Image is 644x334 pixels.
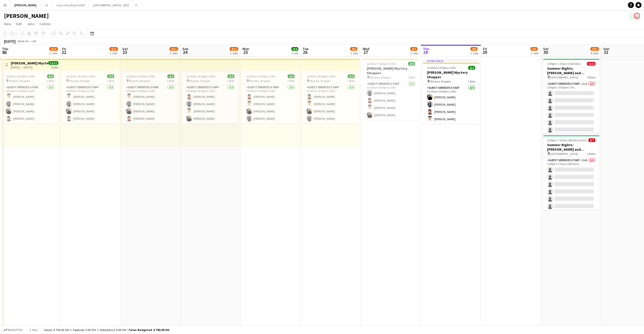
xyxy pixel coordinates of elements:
span: 6/13 [49,47,58,51]
span: 10:00am-8:00pm (10h) [66,74,95,78]
button: [PERSON_NAME] [10,0,41,10]
span: 2/5 [531,47,538,51]
span: Tue [303,47,308,51]
h3: [PERSON_NAME] Mystery Shopper [423,70,479,79]
span: 4/4 [227,74,234,78]
span: View [4,22,11,26]
div: [DATE] → [DATE] [11,65,48,69]
span: 4/4 [167,74,174,78]
div: 8 jobs [51,65,58,69]
span: 4/4 [408,62,415,66]
span: 10:00am-8:00pm (10h) [306,74,336,78]
span: 1 Role [47,79,54,83]
app-user-avatar: Kate Oliveros [629,13,635,19]
span: 3:00pm-1:30am (10h30m) (Sun) [547,62,587,66]
app-job-card: 10:00am-8:00pm (10h)4/4 Mystery Shopper1 RoleGuest Services Staff4/410:00am-8:00pm (10h)[PERSON_N... [62,72,118,123]
span: Mystery Shopper [250,79,270,83]
div: 2 Jobs [230,51,238,55]
div: 2 Jobs [471,51,478,55]
span: 0/7 [588,138,595,142]
span: 1 item [28,328,40,332]
span: Thu [2,47,8,51]
span: Wed [363,47,369,51]
div: Salary 4 760.00 DH + Expenses 0.00 DH + Subsistence 0.00 DH = [44,328,169,332]
span: Mystery Shopper [310,79,331,83]
div: 2 Jobs [110,51,118,55]
span: Mystery Shopper [129,79,150,83]
app-card-role: Guest Services Staff4/410:00am-8:00pm (10h)[PERSON_NAME][PERSON_NAME][PERSON_NAME][PERSON_NAME] [182,85,238,123]
h1: [PERSON_NAME] [4,12,49,20]
span: 5:00pm-1:30am (8h30m) (Sun) [547,138,587,142]
div: +04 [31,39,36,43]
span: 22 [61,49,66,55]
span: 10:00am-8:00pm (10h) [6,74,35,78]
button: [GEOGRAPHIC_DATA] - 2025 [89,0,133,10]
span: 4/11 [230,47,238,51]
span: Mystery Shopper [69,79,90,83]
app-job-card: 10:00am-8:00pm (10h)4/4[PERSON_NAME] Mystery Shopper Mystery Shopper1 RoleGuest Services Staff4/4... [363,59,419,120]
app-job-card: 10:00am-8:00pm (10h)4/4 Mystery Shopper1 RoleGuest Services Staff4/410:00am-8:00pm (10h)[PERSON_N... [122,72,178,123]
span: 1 Role [347,79,355,83]
app-card-role: Guest Services Staff4/410:00am-8:00pm (10h)[PERSON_NAME][PERSON_NAME][PERSON_NAME][PERSON_NAME] [363,81,419,120]
span: 3 Roles [587,75,595,79]
div: 4 Jobs [591,51,599,55]
button: Coca Coca Arena 2025 [52,0,89,10]
span: 4/11 [170,47,178,51]
span: 10:00am-8:00pm (10h) [186,74,215,78]
app-job-card: 10:00am-8:00pm (10h)4/4 Mystery Shopper1 RoleGuest Services Staff4/410:00am-8:00pm (10h)[PERSON_N... [242,72,299,123]
app-card-role: Guest Services Staff4/410:00am-8:00pm (10h)[PERSON_NAME][PERSON_NAME][PERSON_NAME][PERSON_NAME] [62,85,118,123]
app-card-role: Guest Services Staff4/410:00am-8:00pm (10h)[PERSON_NAME][PERSON_NAME][PERSON_NAME][PERSON_NAME] [2,85,58,123]
app-card-role: Guest Services Staff104A0/65:00pm-1:30am (8h30m) [543,157,599,211]
div: 2 Jobs [350,51,358,55]
span: Sat [122,47,128,51]
span: 10:00am-8:00pm (10h) [367,62,396,66]
span: 4/4 [47,74,54,78]
span: 4/4 [107,74,114,78]
span: 10:00am-8:00pm (10h) [427,66,456,70]
app-job-card: 5:00pm-1:30am (8h30m) (Sun)0/7Summer Nights: [PERSON_NAME] and [PERSON_NAME] - Internal [GEOGRAPH... [543,135,599,210]
app-job-card: 10:00am-8:00pm (10h)4/4 Mystery Shopper1 RoleGuest Services Staff4/410:00am-8:00pm (10h)[PERSON_N... [2,72,58,123]
span: 31 [602,49,609,55]
span: Thu [423,47,429,51]
span: 1 Role [107,79,114,83]
app-card-role: Guest Services Staff4/410:00am-8:00pm (10h)[PERSON_NAME][PERSON_NAME][PERSON_NAME][PERSON_NAME] [122,85,178,123]
app-card-role: Guest Services Staff4/410:00am-8:00pm (10h)[PERSON_NAME][PERSON_NAME][PERSON_NAME][PERSON_NAME] [242,85,299,123]
h3: Summer Nights: [PERSON_NAME] and [PERSON_NAME] - Internal [543,143,599,152]
div: 2 Jobs [411,51,418,55]
span: Sat [543,47,549,51]
app-job-card: 10:00am-8:00pm (10h)4/4 Mystery Shopper1 RoleGuest Services Staff4/410:00am-8:00pm (10h)[PERSON_N... [302,72,359,123]
span: Week 34 [17,39,29,43]
span: 28 [422,49,429,55]
div: 3 Jobs [50,51,58,55]
app-job-card: 3:00pm-1:30am (10h30m) (Sun)0/24Summer Nights: [PERSON_NAME] and [PERSON_NAME] - External [GEOGRA... [543,59,599,133]
span: 10:00am-8:00pm (10h) [246,74,275,78]
span: 4/4 [291,47,298,51]
span: Fri [483,47,487,51]
span: 4/8 [470,47,477,51]
span: Jobs [27,22,34,26]
span: 1 Role [408,75,415,79]
app-card-role: Guest Services Staff111A0/63:00pm-10:00pm (7h) [543,81,599,135]
span: 1 Role [287,79,295,83]
button: C3 [41,0,52,10]
span: 1 Role [468,79,475,83]
span: 4/4 [348,74,355,78]
button: Budgeted [3,327,23,333]
span: Total Budgeted 4 760.00 DH [129,328,169,332]
span: Mystery Shopper [189,79,210,83]
a: Jobs [25,21,36,27]
h3: Summer Nights: [PERSON_NAME] and [PERSON_NAME] - External [543,66,599,75]
span: [GEOGRAPHIC_DATA] [550,152,578,156]
span: 26 [302,49,308,55]
div: In progress [423,59,479,63]
a: View [2,21,13,27]
span: 1 Role [227,79,234,83]
span: Sun [603,47,609,51]
span: 27 [362,49,369,55]
span: 24 [182,49,188,55]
